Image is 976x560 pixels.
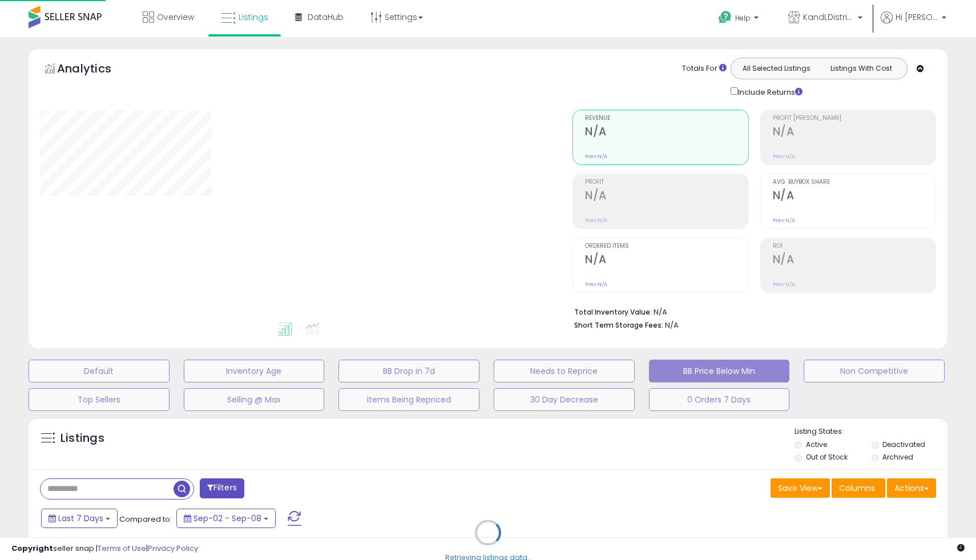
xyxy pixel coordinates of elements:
[585,253,748,268] h2: N/A
[773,189,935,204] h2: N/A
[29,360,170,382] button: Default
[585,153,607,160] small: Prev: N/A
[494,388,635,411] button: 30 Day Decrease
[57,61,134,79] h5: Analytics
[881,11,946,37] a: Hi [PERSON_NAME]
[649,360,790,382] button: BB Price Below Min
[338,388,479,411] button: Items Being Repriced
[734,61,819,76] button: All Selected Listings
[773,253,935,268] h2: N/A
[29,388,170,411] button: Top Sellers
[773,217,795,224] small: Prev: N/A
[585,281,607,288] small: Prev: N/A
[773,153,795,160] small: Prev: N/A
[585,125,748,140] h2: N/A
[804,360,945,382] button: Non Competitive
[718,10,732,25] i: Get Help
[11,543,53,554] strong: Copyright
[184,388,325,411] button: Selling @ Max
[665,320,679,331] span: N/A
[773,125,935,140] h2: N/A
[494,360,635,382] button: Needs to Reprice
[896,11,938,23] span: Hi [PERSON_NAME]
[574,307,652,317] b: Total Inventory Value:
[773,179,935,186] span: Avg. Buybox Share
[574,320,663,330] b: Short Term Storage Fees:
[818,61,904,76] button: Listings With Cost
[239,11,268,23] span: Listings
[184,360,325,382] button: Inventory Age
[585,179,748,186] span: Profit
[722,85,816,98] div: Include Returns
[574,304,927,318] li: N/A
[682,63,727,74] div: Totals For
[157,11,194,23] span: Overview
[11,543,198,554] div: seller snap | |
[649,388,790,411] button: 0 Orders 7 Days
[585,115,748,122] span: Revenue
[773,281,795,288] small: Prev: N/A
[308,11,344,23] span: DataHub
[773,243,935,249] span: ROI
[585,189,748,204] h2: N/A
[585,217,607,224] small: Prev: N/A
[709,2,770,37] a: Help
[735,13,751,23] span: Help
[803,11,854,23] span: KandLDistribution LLC
[338,360,479,382] button: BB Drop in 7d
[773,115,935,122] span: Profit [PERSON_NAME]
[585,243,748,249] span: Ordered Items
